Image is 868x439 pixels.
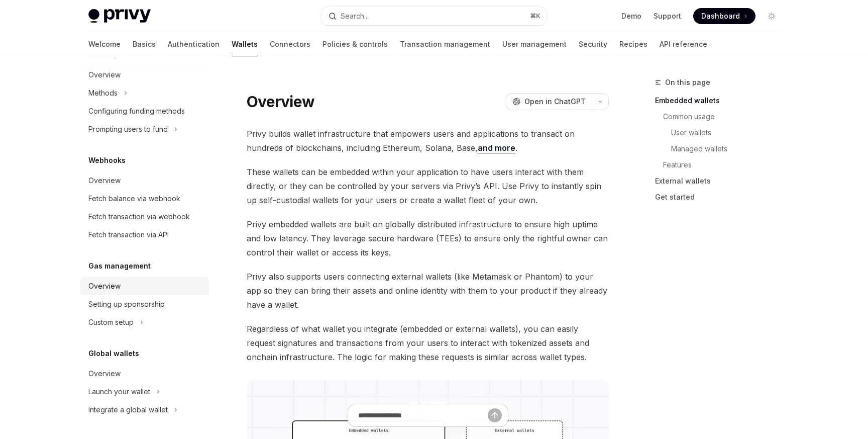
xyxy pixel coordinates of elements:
[80,313,209,331] button: Toggle Custom setup section
[88,368,121,380] div: Overview
[88,229,169,241] div: Fetch transaction via API
[232,32,258,56] a: Wallets
[88,211,190,223] div: Fetch transaction via webhook
[80,171,209,190] a: Overview
[655,157,788,173] a: Features
[478,143,515,153] a: and more
[530,12,540,20] span: ⌘ K
[80,277,209,295] a: Overview
[88,87,118,99] div: Methods
[168,32,220,56] a: Authentication
[619,32,647,56] a: Recipes
[247,217,609,259] span: Privy embedded wallets are built on globally distributed infrastructure to ensure high uptime and...
[660,32,707,56] a: API reference
[80,295,209,313] a: Setting up sponsorship
[764,8,780,24] button: Toggle dark mode
[88,174,121,187] div: Overview
[88,280,121,292] div: Overview
[80,365,209,383] a: Overview
[80,383,209,401] button: Toggle Launch your wallet section
[506,93,592,110] button: Open in ChatGPT
[247,165,609,207] span: These wallets can be embedded within your application to have users interact with them directly, ...
[80,84,209,102] button: Toggle Methods section
[80,401,209,419] button: Toggle Integrate a global wallet section
[247,93,314,111] h1: Overview
[80,66,209,84] a: Overview
[488,408,502,422] button: Send message
[88,32,121,56] a: Welcome
[247,270,609,312] span: Privy also supports users connecting external wallets (like Metamask or Phantom) to your app so t...
[80,208,209,226] a: Fetch transaction via webhook
[579,32,607,56] a: Security
[701,11,740,21] span: Dashboard
[88,154,126,166] h5: Webhooks
[655,141,788,157] a: Managed wallets
[133,32,156,56] a: Basics
[88,260,151,272] h5: Gas management
[80,102,209,120] a: Configuring funding methods
[88,347,139,360] h5: Global wallets
[341,10,369,22] div: Search...
[655,93,788,109] a: Embedded wallets
[88,123,168,135] div: Prompting users to fund
[693,8,755,24] a: Dashboard
[80,190,209,208] a: Fetch balance via webhook
[88,386,150,398] div: Launch your wallet
[400,32,490,56] a: Transaction management
[88,298,165,310] div: Setting up sponsorship
[88,316,134,328] div: Custom setup
[88,9,151,23] img: light logo
[655,173,788,189] a: External wallets
[524,97,586,107] span: Open in ChatGPT
[502,32,567,56] a: User management
[621,11,641,21] a: Demo
[655,109,788,125] a: Common usage
[358,404,488,426] input: Ask a question...
[247,322,609,364] span: Regardless of what wallet you integrate (embedded or external wallets), you can easily request si...
[88,69,121,81] div: Overview
[88,404,168,416] div: Integrate a global wallet
[80,226,209,244] a: Fetch transaction via API
[247,127,609,155] span: Privy builds wallet infrastructure that empowers users and applications to transact on hundreds o...
[88,105,185,117] div: Configuring funding methods
[655,189,788,205] a: Get started
[321,7,547,25] button: Open search
[88,193,180,205] div: Fetch balance via webhook
[654,11,681,21] a: Support
[80,120,209,138] button: Toggle Prompting users to fund section
[665,76,710,89] span: On this page
[270,32,310,56] a: Connectors
[322,32,388,56] a: Policies & controls
[655,125,788,141] a: User wallets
